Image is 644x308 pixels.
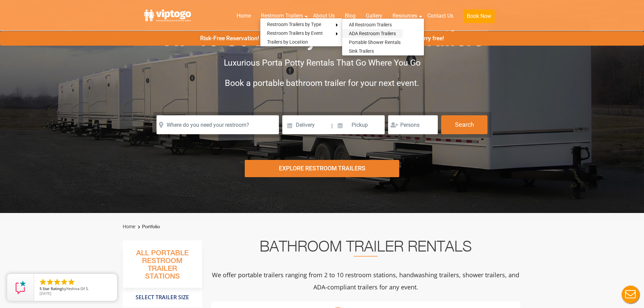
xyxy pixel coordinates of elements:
input: Delivery [282,115,331,134]
button: Book Now [463,9,495,23]
a: About Us [308,8,340,23]
input: Where do you need your restroom? [157,115,279,134]
a: ADA Restroom Trailers [342,29,403,38]
span: | [331,115,333,137]
a: Book Now [458,8,500,27]
p: We offer portable trailers ranging from 2 to 10 restroom stations, handwashing trailers, shower t... [211,269,520,293]
button: Live Chat [617,281,644,308]
li:  [53,278,61,286]
h4: Select Trailer Size [123,291,202,304]
span: 5 [40,286,42,291]
span: Luxurious Porta Potty Rentals That Go Where You Go [224,58,421,68]
a: Sink Trailers [342,47,381,55]
button: Search [441,115,487,134]
a: Restroom Trailers by Type [260,20,328,29]
a: Restroom Trailers [256,8,308,23]
span: [DATE] [40,291,51,296]
h3: All Portable Restroom Trailer Stations [123,247,202,288]
a: All Restroom Trailers [342,20,399,29]
span: Book a portable bathroom trailer for your next event. [225,78,419,88]
h2: Bathroom Trailer Rentals [211,240,520,257]
span: Star Rating [43,286,62,291]
a: Restroom Trailers by Event [260,29,330,38]
a: Trailers by Location [260,38,315,46]
a: Gallery [361,8,387,23]
a: Home [123,224,135,229]
li: Portfolio [136,223,160,231]
a: Blog [340,8,361,23]
li:  [39,278,47,286]
a: Home [232,8,256,23]
li:  [46,278,54,286]
span: by [40,287,112,291]
div: Explore Restroom Trailers [245,160,399,177]
img: Review Rating [14,281,27,294]
input: Pickup [334,115,385,134]
li:  [67,278,75,286]
span: Yeshiva Of S. [66,286,89,291]
a: Resources [387,8,422,23]
a: Portable Shower Rentals [342,38,407,47]
input: Persons [388,115,438,134]
li:  [60,278,68,286]
a: Contact Us [422,8,458,23]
